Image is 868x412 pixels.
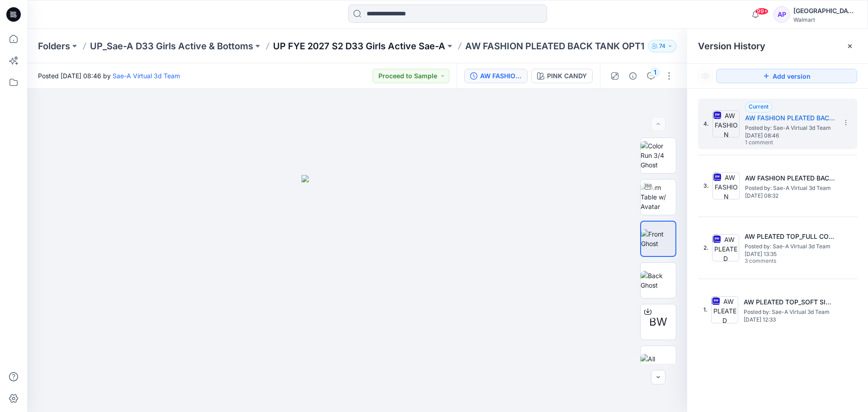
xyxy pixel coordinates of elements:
p: AW FASHION PLEATED BACK TANK OPT1 [465,40,644,52]
span: Current [749,103,769,110]
a: Sae-A Virtual 3d Team [113,72,180,80]
div: AP [774,6,790,23]
a: UP FYE 2027 S2 D33 Girls Active Sae-A [273,40,445,52]
button: 74 [648,40,677,52]
span: Version History [698,41,765,52]
span: 3 comments [745,258,808,265]
span: [DATE] 12:33 [744,317,834,323]
span: [DATE] 13:35 [745,251,835,257]
img: AW PLEATED TOP_FULL COLORWAYS [712,234,739,261]
span: 3. [703,182,709,190]
img: Back Ghost [641,271,676,290]
button: PINK CANDY [531,69,593,83]
img: All colorways [641,354,676,373]
h5: AW FASHION PLEATED BACK TANK OPT1_REV_FULL COLORWAYS [745,113,835,123]
button: Close [846,43,854,50]
img: AW PLEATED TOP_SOFT SILVER [711,296,738,323]
button: 1 [644,69,658,83]
span: [DATE] 08:32 [745,193,835,199]
div: 1 [651,68,660,77]
span: Posted by: Sae-A Virtual 3d Team [745,184,835,193]
img: AW FASHION PLEATED BACK TANK OPT1_REV_FULL COLORWAYS [712,110,740,137]
h5: AW PLEATED TOP_SOFT SILVER [744,297,834,308]
button: Add version [716,69,857,83]
span: 99+ [755,8,769,15]
button: Details [626,69,640,83]
div: AW FASHION PLEATED BACK TANK OPT1_REV_FULL COLORWAYS [480,71,522,81]
img: AW FASHION PLEATED BACK TANK OPT1_REV_SOFT SILVER [712,172,740,199]
h5: AW FASHION PLEATED BACK TANK OPT1_REV_SOFT SILVER [745,173,835,184]
img: Color Run 3/4 Ghost [641,141,676,170]
span: [DATE] 08:46 [745,133,835,139]
span: Posted [DATE] 08:46 by [38,71,180,81]
img: Turn Table w/ Avatar [641,183,676,211]
button: Show Hidden Versions [698,69,712,83]
button: AW FASHION PLEATED BACK TANK OPT1_REV_FULL COLORWAYS [464,69,528,83]
p: 74 [659,41,665,51]
span: 1. [703,306,708,314]
img: Front Ghost [641,229,675,248]
span: 4. [703,120,709,128]
div: Walmart [793,16,857,23]
span: Posted by: Sae-A Virtual 3d Team [745,123,835,133]
a: Folders [38,40,70,52]
span: Posted by: Sae-A Virtual 3d Team [744,308,834,317]
h5: AW PLEATED TOP_FULL COLORWAYS [745,231,835,242]
span: 2. [703,244,708,252]
div: PINK CANDY [547,71,587,81]
span: BW [649,314,667,330]
a: UP_Sae-A D33 Girls Active & Bottoms [90,40,253,52]
div: [GEOGRAPHIC_DATA] [793,5,857,16]
span: 1 comment [745,139,808,147]
span: Posted by: Sae-A Virtual 3d Team [745,242,835,251]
